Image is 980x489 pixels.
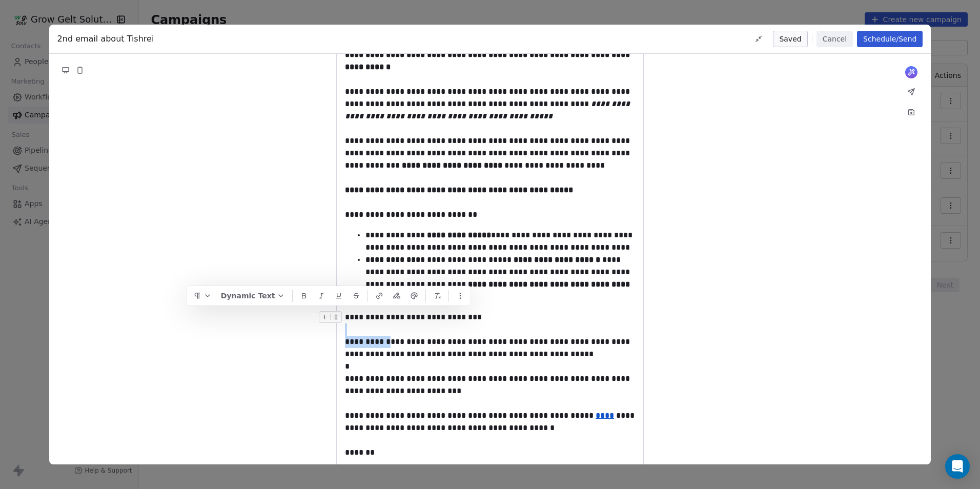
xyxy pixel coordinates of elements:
span: 2nd email about Tishrei [57,33,154,45]
div: Open Intercom Messenger [945,454,970,479]
button: Saved [773,31,807,47]
button: Schedule/Send [857,31,923,47]
button: Dynamic Text [217,288,290,303]
button: Cancel [816,31,853,47]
